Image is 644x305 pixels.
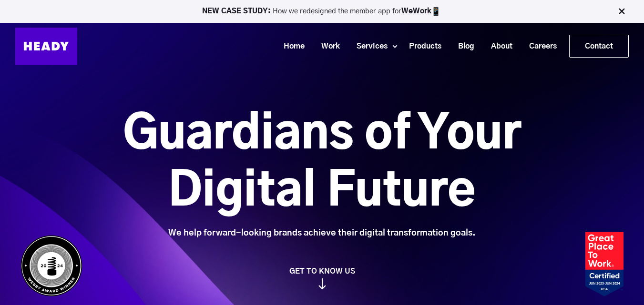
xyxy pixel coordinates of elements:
[318,278,326,289] img: arrow_down
[87,35,629,58] div: Navigation Menu
[517,38,562,55] a: Careers
[446,38,479,55] a: Blog
[570,35,628,57] a: Contact
[585,232,624,296] img: Heady_2023_Certification_Badge
[202,8,273,15] strong: NEW CASE STUDY:
[401,8,431,15] a: WeWork
[70,106,574,220] h1: Guardians of Your Digital Future
[20,235,82,296] img: Heady_WebbyAward_Winner-4
[617,7,626,16] img: Close Bar
[272,38,309,55] a: Home
[15,28,77,65] img: Heady_Logo_Web-01 (1)
[70,228,574,238] div: We help forward-looking brands achieve their digital transformation goals.
[16,266,628,289] a: GET TO KNOW US
[431,7,441,16] img: app emoji
[397,38,446,55] a: Products
[345,38,392,55] a: Services
[309,38,345,55] a: Work
[4,7,640,16] p: How we redesigned the member app for
[479,38,517,55] a: About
